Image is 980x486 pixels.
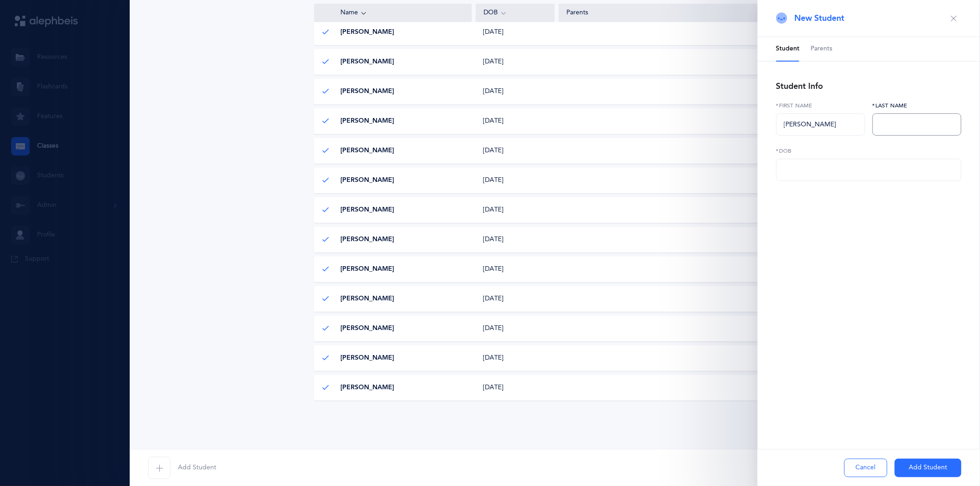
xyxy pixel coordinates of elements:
button: Add Student [895,459,961,477]
span: [PERSON_NAME] [340,294,394,304]
button: Add Student [148,457,216,479]
label: *First name [776,101,865,110]
span: [PERSON_NAME] [340,117,394,126]
iframe: Drift Widget Chat Controller [934,440,969,475]
div: [DATE] [476,206,555,215]
span: Parents [811,44,833,54]
span: [PERSON_NAME] [340,87,394,96]
div: [DATE] [476,176,555,185]
div: [DATE] [476,265,555,274]
span: [PERSON_NAME] [340,28,394,37]
div: [DATE] [476,294,555,304]
span: [PERSON_NAME] [340,383,394,393]
span: [PERSON_NAME] [340,176,394,185]
div: [DATE] [476,324,555,333]
div: [DATE] [476,146,555,156]
div: [DATE] [476,28,555,37]
span: New Student [795,12,845,24]
span: Add Student [178,463,216,473]
span: [PERSON_NAME] [340,146,394,156]
div: [DATE] [476,235,555,244]
div: Parents [566,8,788,18]
div: Student Info [776,81,823,92]
span: [PERSON_NAME] [340,57,394,67]
button: Cancel [844,459,887,477]
div: [DATE] [476,117,555,126]
span: [PERSON_NAME] [340,324,394,333]
div: [DATE] [476,87,555,96]
span: Name [322,8,358,18]
div: [DATE] [476,354,555,363]
label: *Last name [873,101,961,110]
span: [PERSON_NAME] [340,235,394,244]
div: [DATE] [476,57,555,67]
span: [PERSON_NAME] [340,265,394,274]
span: [PERSON_NAME] [340,354,394,363]
span: [PERSON_NAME] [340,206,394,215]
div: DOB [484,8,547,18]
div: [DATE] [476,383,555,393]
